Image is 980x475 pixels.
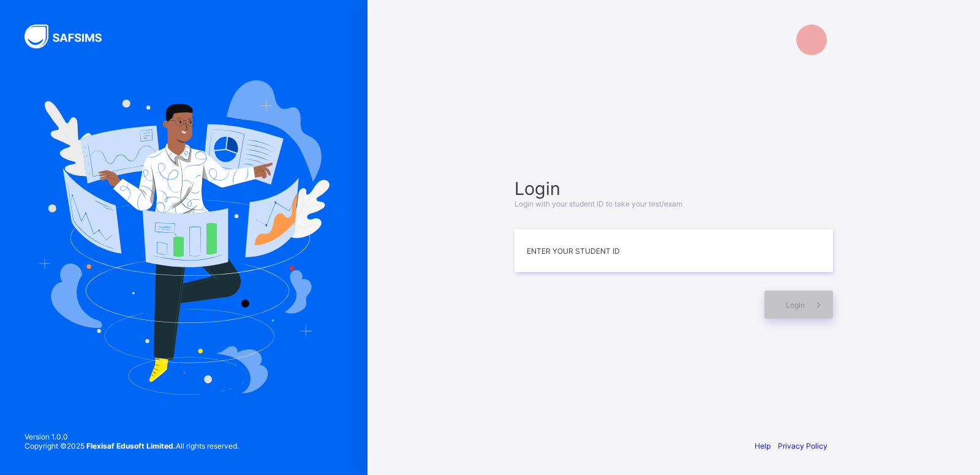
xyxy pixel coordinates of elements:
[24,25,116,48] img: SAFSIMS Logo
[514,199,682,208] span: Login with your student ID to take your test/exam
[514,178,833,199] span: Login
[38,80,330,394] img: Hero Image
[786,300,805,310] span: Login
[778,441,827,450] a: Privacy Policy
[86,441,176,450] strong: Flexisaf Edusoft Limited.
[755,441,771,450] a: Help
[24,441,239,450] span: Copyright © 2025 All rights reserved.
[24,432,239,441] span: Version 1.0.0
